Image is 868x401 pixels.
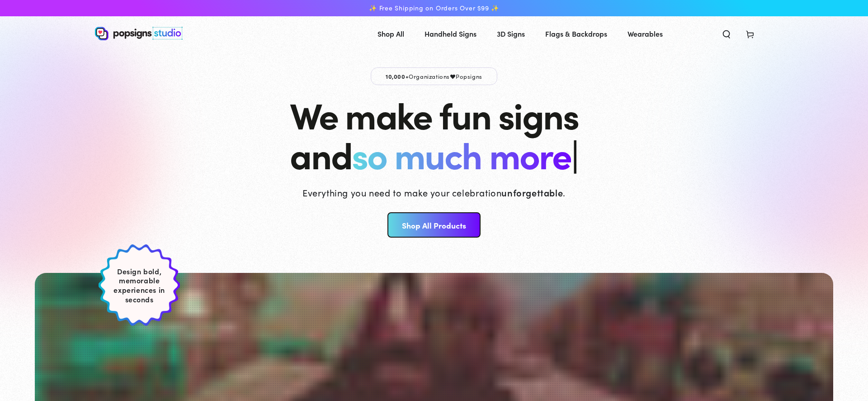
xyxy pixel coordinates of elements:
span: 3D Signs [497,27,525,40]
img: Popsigns Studio [95,27,183,40]
h1: We make fun signs and [290,94,578,174]
span: so much more [352,129,571,179]
a: Wearables [621,22,670,46]
summary: Search our site [715,24,738,43]
p: Organizations Popsigns [371,67,497,85]
span: Wearables [627,27,663,40]
span: 10,000+ [386,72,409,80]
strong: unforgettable [501,186,563,199]
a: Shop All [371,22,411,46]
span: ✨ Free Shipping on Orders Over $99 ✨ [369,4,499,12]
a: Flags & Backdrops [538,22,614,46]
span: Flags & Backdrops [545,27,607,40]
a: Shop All Products [387,212,480,238]
a: Handheld Signs [418,22,483,46]
span: | [571,128,578,179]
span: Handheld Signs [425,27,476,40]
a: 3D Signs [490,22,532,46]
p: Everything you need to make your celebration . [302,186,566,199]
span: Shop All [377,27,404,40]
